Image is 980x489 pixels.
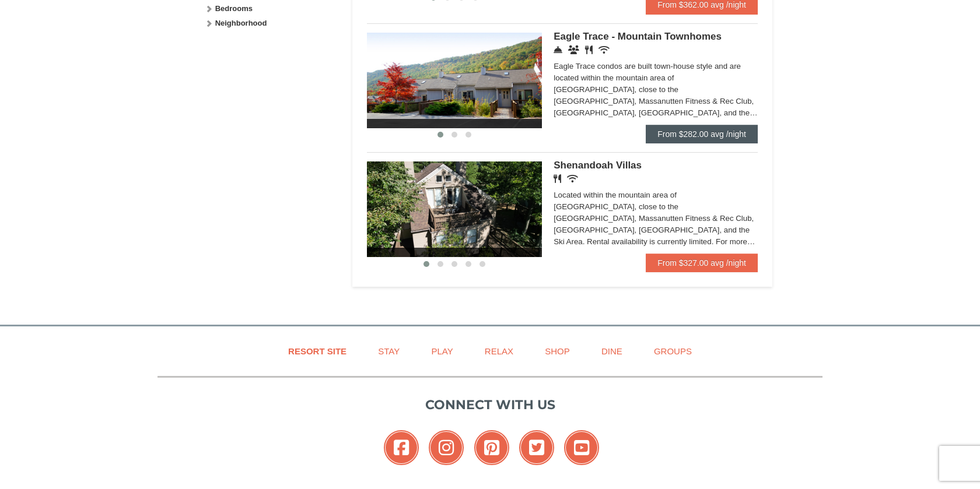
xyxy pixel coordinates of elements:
[554,61,758,119] div: Eagle Trace condos are built town-house style and are located within the mountain area of [GEOGRA...
[215,19,267,27] strong: Neighborhood
[554,174,561,183] i: Restaurant
[554,160,642,171] span: Shenandoah Villas
[646,254,758,272] a: From $327.00 avg /night
[215,4,253,13] strong: Bedrooms
[274,338,361,364] a: Resort Site
[363,338,414,364] a: Stay
[157,395,822,414] p: Connect with us
[598,45,610,54] i: Wireless Internet (free)
[470,338,528,364] a: Relax
[587,338,637,364] a: Dine
[639,338,706,364] a: Groups
[530,338,584,364] a: Shop
[554,45,562,54] i: Concierge Desk
[568,45,579,54] i: Conference Facilities
[554,189,758,248] div: Located within the mountain area of [GEOGRAPHIC_DATA], close to the [GEOGRAPHIC_DATA], Massanutte...
[416,338,467,364] a: Play
[567,174,578,183] i: Wireless Internet (free)
[585,45,593,54] i: Restaurant
[554,31,722,42] span: Eagle Trace - Mountain Townhomes
[646,125,758,143] a: From $282.00 avg /night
